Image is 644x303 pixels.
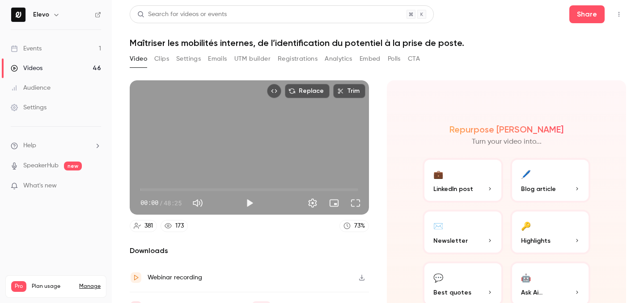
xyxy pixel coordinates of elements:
[140,198,158,208] span: 00:00
[325,194,343,212] button: Turn on miniplayer
[11,103,47,112] div: Settings
[11,64,42,73] div: Videos
[360,52,381,66] button: Embed
[137,10,227,19] div: Search for videos or events
[433,167,443,181] div: 💼
[241,194,258,212] button: Play
[510,210,591,254] button: 🔑Highlights
[304,194,322,212] button: Settings
[388,52,401,66] button: Polls
[23,181,57,191] span: What's new
[408,52,420,66] button: CTA
[325,52,352,66] button: Analytics
[339,220,369,232] a: 73%
[11,44,42,53] div: Events
[433,288,471,297] span: Best quotes
[148,272,202,283] div: Webinar recording
[278,52,318,66] button: Registrations
[164,198,182,208] span: 48:25
[11,83,51,92] div: Audience
[423,158,503,203] button: 💼LinkedIn post
[208,52,227,66] button: Emails
[144,221,153,231] div: 381
[32,283,74,290] span: Plan usage
[267,84,281,98] button: Embed video
[11,281,26,292] span: Pro
[159,198,163,208] span: /
[64,162,82,170] span: new
[130,220,157,232] a: 381
[521,236,551,245] span: Highlights
[161,220,188,232] a: 173
[521,184,556,194] span: Blog article
[612,7,626,21] button: Top Bar Actions
[521,270,531,284] div: 🤖
[140,198,182,208] div: 00:00
[433,219,443,232] div: ✉️
[433,270,443,284] div: 💬
[569,5,605,23] button: Share
[23,141,36,150] span: Help
[423,210,503,254] button: ✉️Newsletter
[175,221,184,231] div: 173
[521,219,531,232] div: 🔑
[521,288,542,297] span: Ask Ai...
[33,10,49,19] h6: Elevo
[189,194,207,212] button: Mute
[510,158,591,203] button: 🖊️Blog article
[433,236,468,245] span: Newsletter
[130,245,369,256] h2: Downloads
[79,283,101,290] a: Manage
[521,167,531,181] div: 🖊️
[354,221,365,231] div: 73 %
[154,52,169,66] button: Clips
[333,84,365,98] button: Trim
[347,194,364,212] button: Full screen
[472,137,542,147] p: Turn your video into...
[130,52,147,66] button: Video
[11,141,101,150] li: help-dropdown-opener
[449,124,563,135] h2: Repurpose [PERSON_NAME]
[23,161,59,170] a: SpeakerHub
[433,184,473,194] span: LinkedIn post
[285,84,330,98] button: Replace
[130,37,626,48] h1: Maîtriser les mobilités internes, de l’identification du potentiel à la prise de poste.
[11,8,25,22] img: Elevo
[234,52,271,66] button: UTM builder
[176,52,201,66] button: Settings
